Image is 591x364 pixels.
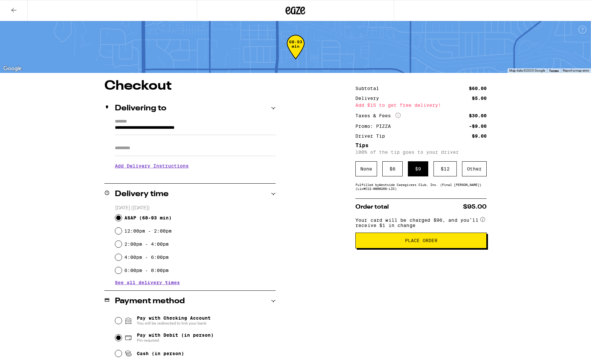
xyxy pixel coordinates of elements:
span: You will be redirected to link your bank [137,321,211,326]
div: $30.00 [469,113,487,118]
div: $ 12 [433,161,457,176]
div: Subtotal [355,86,384,91]
a: Report a map error [563,69,589,72]
span: Your card will be charged $96, and you’ll receive $1 in change [355,215,479,228]
div: Driver Tip [355,134,390,138]
span: Pay with Debit (in person) [137,332,214,338]
span: ASAP (68-93 min) [124,215,172,220]
div: Fulfilled by Westside Caregivers Club, Inc. (Final [PERSON_NAME]) (Lic# C12-0000266-LIC ) [355,183,487,191]
div: Promo: PIZZA [355,124,395,128]
h2: Delivering to [115,104,166,112]
span: Pay with Checking Account [137,315,211,326]
button: See all delivery times [115,280,180,285]
p: 100% of the tip goes to your driver [355,149,487,155]
div: Taxes & Fees [355,113,401,119]
p: [DATE] ([DATE]) [115,205,276,211]
span: Pin required [137,338,214,343]
a: Terms [549,69,559,73]
div: Other [462,161,487,176]
div: $ 6 [382,161,403,176]
h1: Checkout [104,80,276,93]
a: Open this area in Google Maps (opens a new window) [2,64,23,73]
div: $60.00 [469,86,487,91]
button: Place Order [355,233,487,248]
label: 6:00pm - 8:00pm [124,268,169,273]
h2: Payment method [115,297,185,305]
span: Order total [355,204,389,210]
span: Cash (in person) [137,351,184,356]
p: We'll contact you at when we arrive [115,173,276,179]
div: Add $15 to get free delivery! [355,103,487,107]
label: 12:00pm - 2:00pm [124,228,172,234]
div: -$9.00 [469,124,487,128]
div: $5.00 [472,96,487,101]
div: None [355,161,377,176]
h2: Delivery time [115,190,169,198]
label: 4:00pm - 6:00pm [124,255,169,260]
span: Place Order [405,238,437,243]
span: $95.00 [463,204,487,210]
img: Google [2,64,23,73]
h3: Add Delivery Instructions [115,158,276,173]
label: 2:00pm - 4:00pm [124,241,169,247]
h5: Tips [355,143,487,148]
div: Delivery [355,96,384,101]
div: $9.00 [472,134,487,138]
div: 68-93 min [287,40,305,64]
div: $ 9 [408,161,428,176]
span: Map data ©2025 Google [509,69,545,72]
